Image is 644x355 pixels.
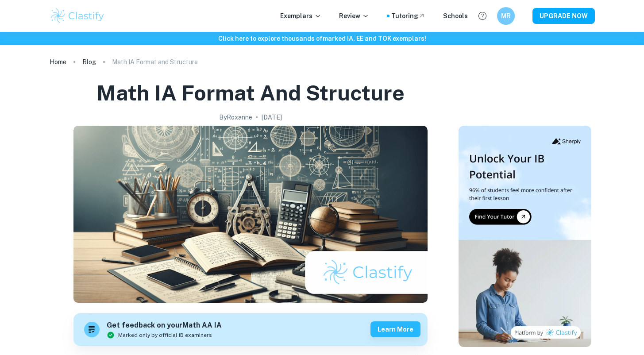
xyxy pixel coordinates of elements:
span: Marked only by official IB examiners [118,331,212,339]
img: Math IA Format and Structure cover image [73,126,428,303]
a: Tutoring [391,11,425,21]
img: Clastify logo [50,7,106,25]
button: Help and Feedback [475,8,490,23]
img: Thumbnail [459,126,591,347]
p: Review [339,11,369,21]
a: Home [50,56,66,68]
p: Exemplars [280,11,321,21]
a: Schools [443,11,468,21]
h6: Get feedback on your Math AA IA [107,320,222,331]
p: Math IA Format and Structure [112,57,198,67]
h2: By Roxanne [219,112,252,122]
h2: [DATE] [262,112,282,122]
h1: Math IA Format and Structure [96,79,405,107]
button: Learn more [370,321,420,337]
button: UPGRADE NOW [532,8,595,24]
p: • [256,112,258,122]
button: MR [497,7,515,25]
a: Blog [82,56,96,68]
h6: Click here to explore thousands of marked IA, EE and TOK exemplars ! [2,34,642,43]
h6: MR [501,11,511,21]
a: Get feedback on yourMath AA IAMarked only by official IB examinersLearn more [73,313,428,346]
